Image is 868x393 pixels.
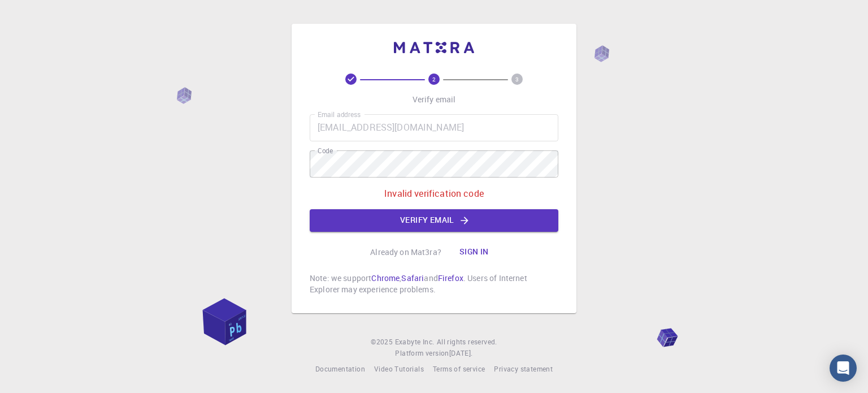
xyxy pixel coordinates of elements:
[315,364,365,373] span: Documentation
[370,247,441,258] p: Already on Mat3ra?
[384,187,484,200] p: Invalid verification code
[433,364,485,373] span: Terms of service
[515,75,519,83] text: 3
[371,273,400,283] a: Chrome
[438,273,463,283] a: Firefox
[310,273,558,295] p: Note: we support , and . Users of Internet Explorer may experience problems.
[449,348,473,359] a: [DATE].
[395,337,435,346] span: Exabyte Inc.
[401,273,424,283] a: Safari
[395,336,435,348] a: Exabyte Inc.
[374,364,424,373] span: Video Tutorials
[449,348,473,357] span: [DATE] .
[310,209,558,232] button: Verify email
[318,110,361,119] label: Email address
[433,364,485,375] a: Terms of service
[374,364,424,375] a: Video Tutorials
[494,364,553,375] a: Privacy statement
[830,355,857,382] div: Open Intercom Messenger
[432,75,436,83] text: 2
[413,94,456,105] p: Verify email
[437,336,497,348] span: All rights reserved.
[494,364,553,373] span: Privacy statement
[395,348,449,359] span: Platform version
[450,241,498,264] button: Sign in
[315,364,365,375] a: Documentation
[318,146,333,156] label: Code
[371,336,394,348] span: © 2025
